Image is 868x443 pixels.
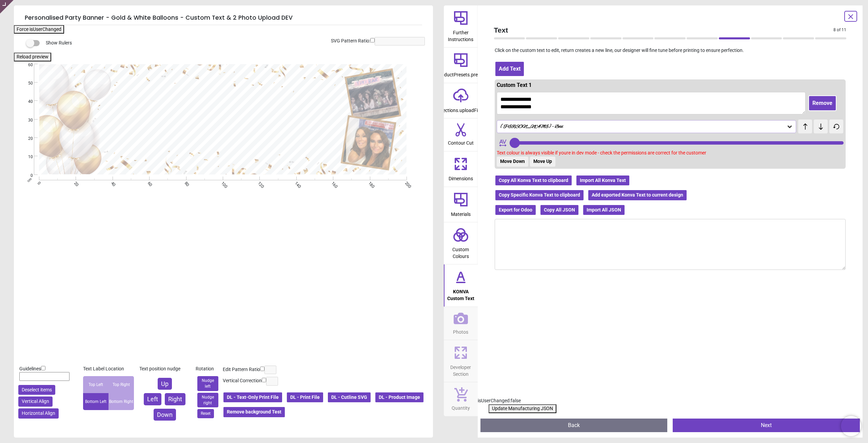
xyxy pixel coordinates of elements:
span: Dimensions [449,172,473,182]
button: Add exported Konva Text to current design [588,189,687,201]
span: Guidelines [19,366,41,371]
button: Further Instructions [444,5,478,47]
button: Right [165,393,185,405]
button: Copy All Konva Text to clipboard [495,175,572,186]
span: Further Instructions [445,26,477,43]
button: KONVA Custom Text [444,264,478,306]
span: Photos [453,326,468,336]
button: Reset [197,409,214,418]
button: Down [154,409,176,421]
button: Export for Odoo [495,204,536,216]
button: Remove [808,95,836,111]
p: Click on the custom text to edit, return creates a new line, our designer will fine tune before p... [489,47,852,54]
button: Materials [444,187,478,222]
div: Show Rulers [30,39,433,47]
span: Custom Text 1 [497,82,532,88]
button: Contour Cut [444,118,478,151]
span: productPresets.preset [437,68,484,78]
label: SVG Pattern Ratio: [331,38,370,44]
span: 8 of 11 [833,27,846,33]
button: Add Text [495,61,525,77]
button: Move Up [530,156,555,167]
button: Dimensions [444,151,478,187]
button: Nudge right [197,393,218,408]
button: Copy All JSON [540,204,579,216]
button: Quantity [444,382,478,416]
button: Horizontal Align [18,408,59,419]
button: Reload preview [14,53,51,61]
div: Text Label Location [83,366,134,372]
label: Vertical Correction [223,377,262,384]
h5: Personalised Party Banner - Gold & White Balloons - Custom Text & 2 Photo Upload DEV [25,11,422,25]
button: Deselect items [18,385,55,395]
button: DL - Text-Only Print File [223,392,283,403]
span: 60 [20,62,33,68]
span: KONVA Custom Text [445,285,477,302]
button: sections.uploadFile [444,83,478,118]
button: Up [158,378,172,390]
button: DL - Cutline SVG [327,392,371,403]
iframe: Brevo live chat [841,416,861,436]
button: Copy Specific Konva Text to clipboard [495,189,584,201]
button: Import All JSON [583,204,625,216]
span: Quantity [452,402,470,412]
button: Force isUserChanged [14,25,64,34]
div: Bottom Right [108,393,134,410]
div: Top Right [108,376,134,393]
div: [PERSON_NAME] - Bold [500,124,787,130]
label: Edit Pattern Ratio [223,366,260,373]
button: Import All Konva Text [576,175,630,186]
button: Nudge left [197,376,218,391]
span: Custom Colours [445,243,477,260]
div: Bottom Left [83,393,108,410]
button: Developer Section [444,340,478,382]
span: Developer Section [445,361,477,377]
div: isUserChanged: false [478,398,863,404]
button: Next [673,419,860,432]
button: Custom Colours [444,222,478,264]
div: Top Left [83,376,108,393]
button: Move Down [497,156,528,167]
button: Remove background Test [223,406,285,418]
button: Vertical Align [18,396,53,407]
span: sections.uploadFile [440,104,481,114]
span: Text colour is always visible if youre in dev mode - check the permissions are correct for the cu... [497,150,706,155]
div: Text position nudge [139,366,190,372]
span: Materials [451,208,471,218]
button: DL - Product Image [375,392,424,403]
button: Update Manufacturing JSON [489,404,556,413]
button: Left [144,393,161,405]
span: Text [494,25,834,35]
button: DL - Print File [286,392,324,403]
span: Contour Cut [448,136,474,147]
button: productPresets.preset [444,48,478,83]
button: Back [480,419,668,432]
div: Rotation [196,366,220,372]
button: Photos [444,307,478,340]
